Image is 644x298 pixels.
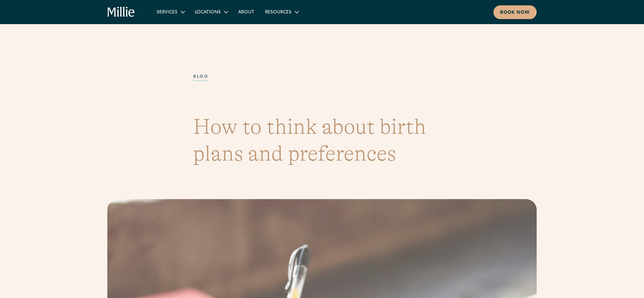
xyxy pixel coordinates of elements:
[233,6,260,17] a: About
[157,9,177,16] div: Services
[493,5,537,19] a: Book now
[260,6,304,17] div: Resources
[151,6,190,17] div: Services
[107,7,135,17] a: home
[500,9,530,16] div: Book now
[265,9,291,16] div: Resources
[193,74,209,81] a: blog
[193,113,451,167] h1: How to think about birth plans and preferences
[195,9,221,16] div: Locations
[190,6,233,17] div: Locations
